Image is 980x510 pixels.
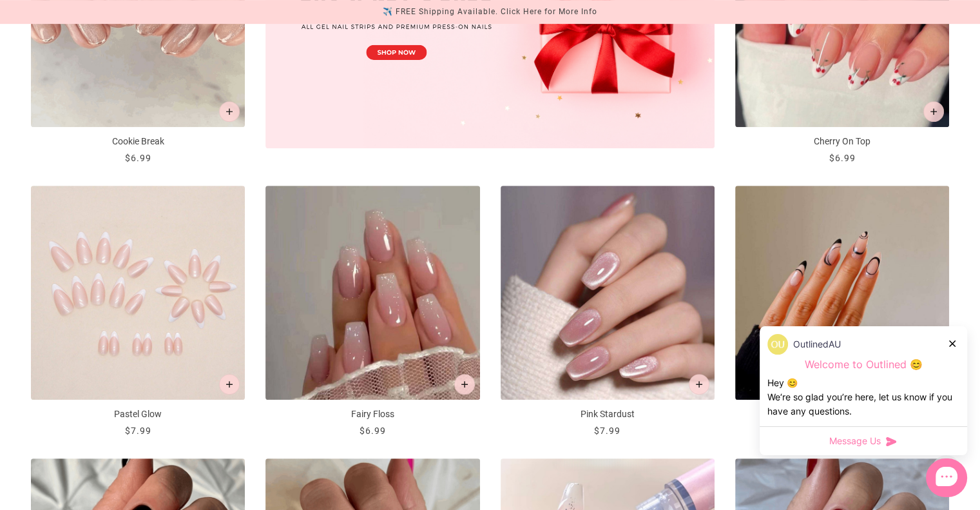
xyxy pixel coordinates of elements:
[360,426,386,436] span: $6.99
[923,101,944,122] button: Add to cart
[265,407,479,421] p: Fairy Floss
[454,374,475,395] button: Add to cart
[793,337,841,351] p: OutlinedAU
[767,376,959,418] div: Hey 😊 We‘re so glad you’re here, let us know if you have any questions.
[125,153,151,163] span: $6.99
[383,5,597,19] div: ✈️ FREE Shipping Available. Click Here for More Info
[265,186,479,438] a: Fairy Floss
[829,435,881,447] span: Message Us
[501,407,715,421] p: Pink Stardust
[219,101,240,122] button: Add to cart
[31,407,245,421] p: Pastel Glow
[735,407,949,421] p: Black Gloss
[31,186,245,438] a: Pastel Glow
[594,426,620,436] span: $7.99
[767,358,959,371] p: Welcome to Outlined 😊
[125,426,151,436] span: $7.99
[501,186,715,438] a: Pink Stardust
[689,374,709,395] button: Add to cart
[735,186,949,438] a: Black Gloss
[735,135,949,148] p: Cherry On Top
[31,135,245,148] p: Cookie Break
[219,374,240,395] button: Add to cart
[767,334,788,355] img: data:image/png;base64,iVBORw0KGgoAAAANSUhEUgAAACQAAAAkCAYAAADhAJiYAAACEklEQVR4AexVzUrrQBQ+Tmuttdf...
[829,153,855,163] span: $6.99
